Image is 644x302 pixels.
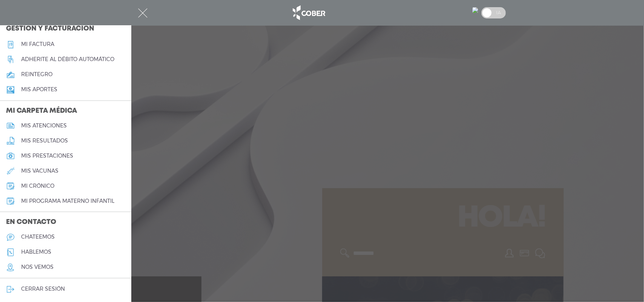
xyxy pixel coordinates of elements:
[21,168,58,174] h5: mis vacunas
[21,86,57,93] h5: Mis aportes
[21,234,55,240] h5: chateemos
[21,71,52,78] h5: reintegro
[21,249,51,255] h5: hablemos
[21,198,114,204] h5: mi programa materno infantil
[21,286,65,292] h5: cerrar sesión
[21,41,54,48] h5: Mi factura
[289,4,328,22] img: logo_cober_home-white.png
[21,153,73,159] h5: mis prestaciones
[21,123,67,129] h5: mis atenciones
[21,183,54,189] h5: mi crónico
[21,264,54,270] h5: nos vemos
[21,138,68,144] h5: mis resultados
[472,7,478,13] img: 24613
[138,8,148,18] img: Cober_menu-close-white.svg
[21,56,114,63] h5: Adherite al débito automático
